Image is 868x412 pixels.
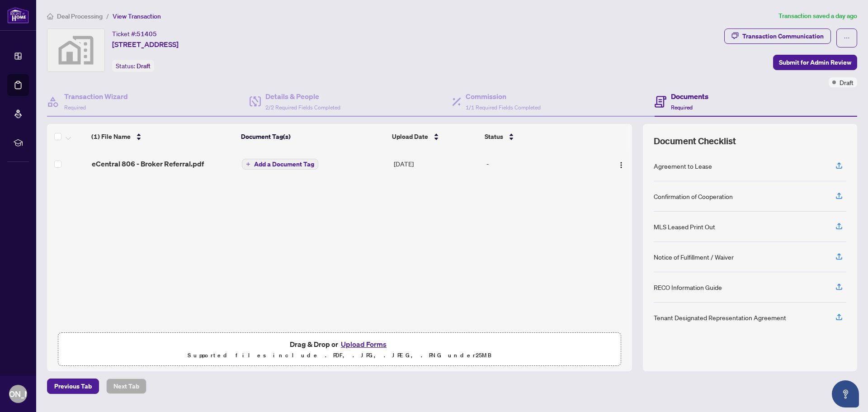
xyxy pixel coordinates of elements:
[654,191,733,201] div: Confirmation of Cooperation
[112,28,157,39] div: Ticket #:
[112,39,179,50] span: [STREET_ADDRESS]
[840,77,854,87] span: Draft
[7,7,29,24] img: logo
[481,124,597,149] th: Status
[64,104,86,111] span: Required
[832,380,859,407] button: Open asap
[485,132,503,142] span: Status
[47,29,104,71] img: svg%3e
[92,158,204,169] span: eCentral 806 - Broker Referral.pdf
[671,91,708,102] h4: Documents
[773,55,857,70] button: Submit for Admin Review
[47,379,99,394] button: Previous Tab
[265,91,340,102] h4: Details & People
[466,91,541,102] h4: Commission
[91,132,131,142] span: (1) File Name
[671,104,693,111] span: Required
[338,338,389,350] button: Upload Forms
[778,11,857,21] article: Transaction saved a day ago
[654,252,734,262] div: Notice of Fulfillment / Waiver
[392,132,428,142] span: Upload Date
[57,12,103,20] span: Deal Processing
[137,62,151,70] span: Draft
[618,161,625,169] img: Logo
[779,55,851,70] span: Submit for Admin Review
[654,222,715,232] div: MLS Leased Print Out
[246,162,250,166] span: plus
[265,104,340,111] span: 2/2 Required Fields Completed
[654,313,786,322] div: Tenant Designated Representation Agreement
[390,149,483,178] td: [DATE]
[112,60,154,72] div: Status:
[388,124,481,149] th: Upload Date
[242,159,318,170] button: Add a Document Tag
[88,124,237,149] th: (1) File Name
[106,11,109,21] li: /
[724,28,831,44] button: Transaction Communication
[64,91,128,102] h4: Transaction Wizard
[614,156,628,171] button: Logo
[237,124,388,149] th: Document Tag(s)
[654,282,722,292] div: RECO Information Guide
[113,12,161,20] span: View Transaction
[137,30,157,38] span: 51405
[742,29,824,43] div: Transaction Communication
[290,338,389,350] span: Drag & Drop or
[486,159,595,169] div: -
[466,104,541,111] span: 1/1 Required Fields Completed
[844,35,850,41] span: ellipsis
[58,333,621,366] span: Drag & Drop orUpload FormsSupported files include .PDF, .JPG, .JPEG, .PNG under25MB
[254,161,314,167] span: Add a Document Tag
[47,13,53,19] span: home
[242,158,318,170] button: Add a Document Tag
[654,161,712,171] div: Agreement to Lease
[64,350,615,361] p: Supported files include .PDF, .JPG, .JPEG, .PNG under 25 MB
[106,379,146,394] button: Next Tab
[654,135,736,147] span: Document Checklist
[54,379,92,393] span: Previous Tab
